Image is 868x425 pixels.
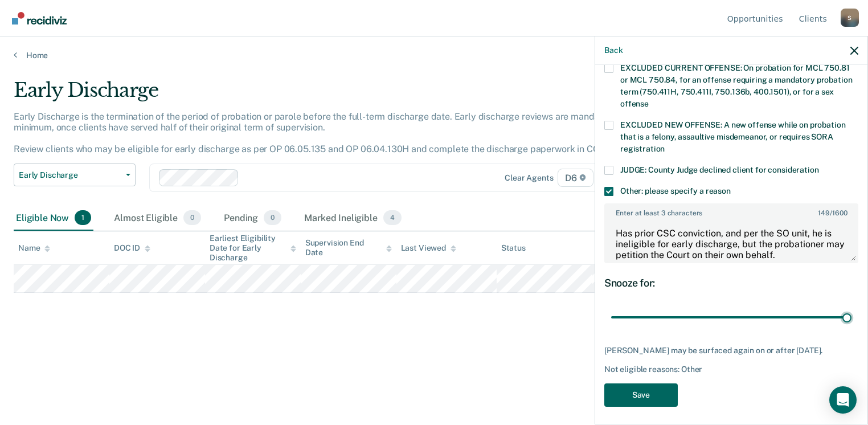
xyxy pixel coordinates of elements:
[841,9,859,27] button: Profile dropdown button
[604,346,858,355] div: [PERSON_NAME] may be surfaced again on or after [DATE].
[620,186,731,195] span: Other: please specify a reason
[818,209,847,217] span: / 1600
[604,277,858,289] div: Snooze for:
[501,243,526,253] div: Status
[14,111,626,155] p: Early Discharge is the termination of the period of probation or parole before the full-term disc...
[75,210,91,225] span: 1
[114,243,150,253] div: DOC ID
[818,209,830,217] span: 149
[305,238,392,258] div: Supervision End Date
[829,386,857,414] div: Open Intercom Messenger
[505,173,553,183] div: Clear agents
[841,9,859,27] div: S
[18,243,50,253] div: Name
[604,383,678,407] button: Save
[210,234,296,262] div: Earliest Eligibility Date for Early Discharge
[222,206,284,231] div: Pending
[19,170,121,180] span: Early Discharge
[620,120,845,153] span: EXCLUDED NEW OFFENSE: A new offense while on probation that is a felony, assaultive misdemeanor, ...
[14,206,93,231] div: Eligible Now
[14,79,665,111] div: Early Discharge
[604,46,623,55] button: Back
[302,206,404,231] div: Marked Ineligible
[605,220,857,262] textarea: Has prior CSC conviction, and per the SO unit, he is ineligible for early discharge, but the prob...
[605,205,857,217] label: Enter at least 3 characters
[620,165,819,174] span: JUDGE: County Judge declined client for consideration
[264,210,281,225] span: 0
[183,210,201,225] span: 0
[558,169,593,187] span: D6
[112,206,203,231] div: Almost Eligible
[604,365,858,374] div: Not eligible reasons: Other
[401,243,456,253] div: Last Viewed
[14,50,854,60] a: Home
[12,12,67,24] img: Recidiviz
[383,210,402,225] span: 4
